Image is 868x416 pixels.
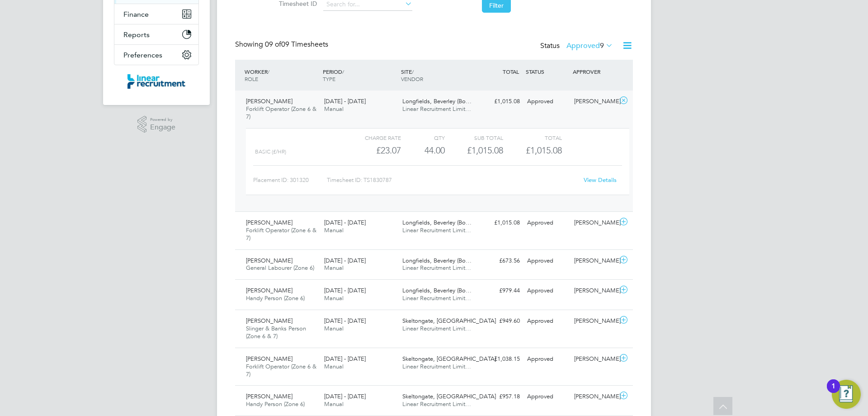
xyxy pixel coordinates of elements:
span: Longfields, Beverley (Bo… [402,219,472,226]
div: APPROVER [571,63,618,80]
button: Preferences [114,45,198,65]
span: Forklift Operator (Zone 6 & 7) [246,105,316,120]
span: [PERSON_NAME] [246,97,292,105]
div: Approved [524,352,571,367]
div: SITE [399,63,477,87]
div: Approved [524,253,571,268]
span: [DATE] - [DATE] [324,97,366,105]
a: View Details [584,176,617,184]
div: Approved [524,314,571,329]
div: 1 [831,386,835,398]
div: 44.00 [401,143,445,158]
span: 09 of [265,40,281,49]
span: Longfields, Beverley (Bo… [402,257,472,264]
span: Manual [324,400,344,408]
span: 9 [600,41,604,50]
span: Manual [324,264,344,272]
div: WORKER [242,63,321,87]
span: basic (£/HR) [255,148,286,155]
span: Handy Person (Zone 6) [246,294,305,302]
div: [PERSON_NAME] [571,215,618,230]
span: TYPE [323,75,335,82]
span: [PERSON_NAME] [246,317,292,325]
button: Open Resource Center, 1 new notification [832,380,861,409]
span: Finance [123,10,149,19]
div: Sub Total [445,132,503,143]
div: [PERSON_NAME] [571,352,618,367]
div: £1,015.08 [445,143,503,158]
div: £1,015.08 [476,215,524,230]
div: Placement ID: 301320 [253,173,327,187]
span: Linear Recruitment Limit… [402,325,471,332]
span: Linear Recruitment Limit… [402,226,471,234]
span: [DATE] - [DATE] [324,287,366,294]
a: Powered byEngage [137,116,176,133]
span: [PERSON_NAME] [246,287,292,294]
span: Manual [324,105,344,113]
div: £1,015.08 [476,94,524,109]
label: Approved [566,41,613,50]
button: Reports [114,24,198,44]
div: £957.18 [476,389,524,404]
span: [PERSON_NAME] [246,219,292,226]
span: Forklift Operator (Zone 6 & 7) [246,363,316,378]
div: Approved [524,389,571,404]
button: Finance [114,4,198,24]
span: Skeltongate, [GEOGRAPHIC_DATA] [402,392,496,400]
div: Timesheet ID: TS1830787 [327,173,578,187]
div: Showing [235,40,330,49]
span: Preferences [123,51,162,59]
span: / [412,68,414,75]
div: STATUS [524,63,571,80]
div: Status [540,40,615,53]
span: [DATE] - [DATE] [324,317,366,325]
span: Skeltongate, [GEOGRAPHIC_DATA] [402,317,496,325]
div: PERIOD [321,63,399,87]
div: £949.60 [476,314,524,329]
div: £673.56 [476,253,524,268]
div: [PERSON_NAME] [571,314,618,329]
span: Slinger & Banks Person (Zone 6 & 7) [246,325,306,340]
span: Manual [324,294,344,302]
span: Engage [150,124,175,131]
span: Linear Recruitment Limit… [402,294,471,302]
span: [DATE] - [DATE] [324,355,366,363]
span: Reports [123,30,150,39]
span: [DATE] - [DATE] [324,219,366,226]
img: linearrecruitment-logo-retina.png [127,74,185,89]
div: [PERSON_NAME] [571,253,618,268]
span: Linear Recruitment Limit… [402,105,471,113]
div: Approved [524,215,571,230]
span: ROLE [245,75,258,82]
div: [PERSON_NAME] [571,283,618,298]
span: 09 Timesheets [265,40,328,49]
div: [PERSON_NAME] [571,389,618,404]
span: Manual [324,325,344,332]
span: [DATE] - [DATE] [324,257,366,264]
span: Longfields, Beverley (Bo… [402,97,472,105]
span: Handy Person (Zone 6) [246,400,305,408]
div: £1,038.15 [476,352,524,367]
span: Manual [324,363,344,370]
div: Charge rate [343,132,401,143]
span: / [268,68,269,75]
span: General Labourer (Zone 6) [246,264,314,272]
span: TOTAL [503,68,519,75]
span: Linear Recruitment Limit… [402,264,471,272]
a: Go to home page [114,74,199,89]
div: Approved [524,94,571,109]
div: Total [503,132,561,143]
span: [PERSON_NAME] [246,392,292,400]
span: Forklift Operator (Zone 6 & 7) [246,226,316,242]
span: Linear Recruitment Limit… [402,400,471,408]
span: [DATE] - [DATE] [324,392,366,400]
span: [PERSON_NAME] [246,257,292,264]
span: Longfields, Beverley (Bo… [402,287,472,294]
span: Linear Recruitment Limit… [402,363,471,370]
span: Skeltongate, [GEOGRAPHIC_DATA] [402,355,496,363]
div: £23.07 [343,143,401,158]
span: £1,015.08 [526,145,562,156]
span: Manual [324,226,344,234]
div: [PERSON_NAME] [571,94,618,109]
span: Powered by [150,116,175,124]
